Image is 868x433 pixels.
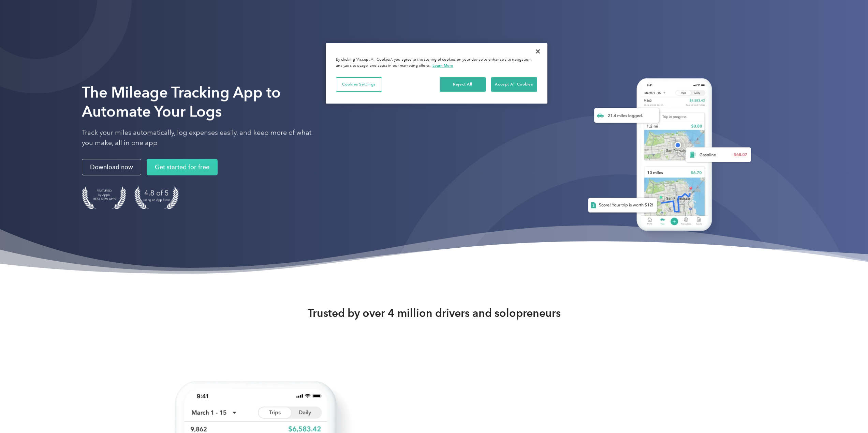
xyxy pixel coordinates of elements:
strong: The Mileage Tracking App to Automate Your Logs [82,83,281,121]
div: Cookie banner [326,43,547,104]
strong: Trusted by over 4 million drivers and solopreneurs [308,306,561,320]
img: Badge for Featured by Apple Best New Apps [82,186,126,209]
img: 4.9 out of 5 stars on the app store [134,186,179,209]
button: Reject All [440,77,486,92]
button: Accept All Cookies [491,77,537,92]
a: Get started for free [147,159,218,175]
p: Track your miles automatically, log expenses easily, and keep more of what you make, all in one app [82,128,321,148]
img: Everlance, mileage tracker app, expense tracking app [577,71,756,241]
button: Close [530,44,545,59]
div: By clicking “Accept All Cookies”, you agree to the storing of cookies on your device to enhance s... [336,57,537,69]
div: Privacy [326,43,547,104]
a: More information about your privacy, opens in a new tab [432,63,453,68]
a: Download now [82,159,141,175]
button: Cookies Settings [336,77,382,92]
